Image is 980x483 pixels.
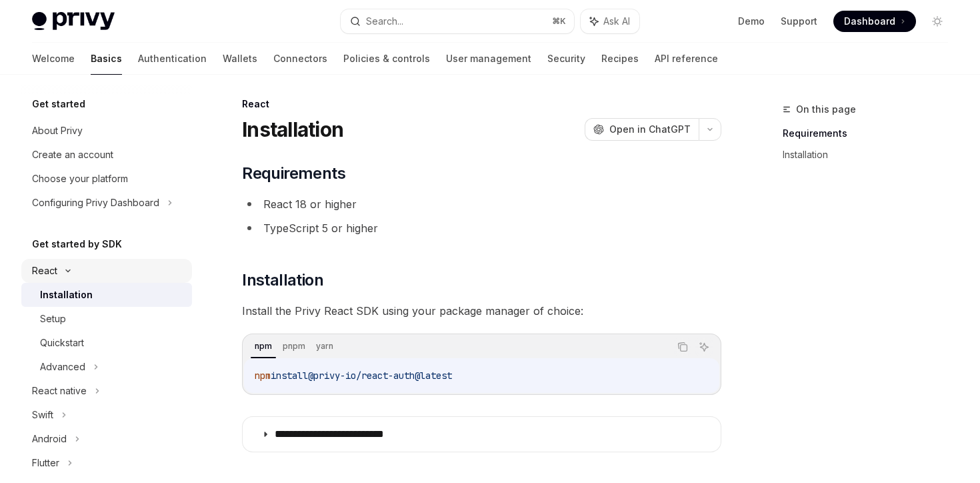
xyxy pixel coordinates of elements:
span: Installation [242,270,323,291]
li: TypeScript 5 or higher [242,219,721,237]
span: Ask AI [603,15,630,28]
h5: Get started [32,96,85,112]
a: Basics [91,43,122,75]
div: Flutter [32,455,59,471]
span: @privy-io/react-auth@latest [308,370,452,382]
a: Connectors [273,43,327,75]
a: Recipes [601,43,639,75]
div: React [242,97,721,111]
a: Support [781,15,817,28]
div: Configuring Privy Dashboard [32,195,159,211]
button: Toggle dark mode [927,11,948,32]
span: Requirements [242,163,345,184]
div: Quickstart [40,335,84,351]
h5: Get started by SDK [32,236,122,252]
button: Open in ChatGPT [585,118,699,141]
div: Advanced [40,359,85,375]
a: Installation [21,283,192,307]
h1: Installation [242,117,343,141]
a: Create an account [21,143,192,167]
div: npm [251,338,276,354]
a: Requirements [783,123,959,144]
span: Open in ChatGPT [609,123,691,136]
img: light logo [32,12,115,31]
div: Search... [366,13,403,29]
span: npm [255,370,271,382]
div: yarn [312,338,337,354]
a: Welcome [32,43,75,75]
button: Ask AI [581,9,639,33]
span: Install the Privy React SDK using your package manager of choice: [242,302,721,320]
a: User management [446,43,531,75]
a: Setup [21,307,192,331]
li: React 18 or higher [242,195,721,213]
div: React native [32,383,87,399]
span: install [271,370,308,382]
a: Demo [738,15,765,28]
span: On this page [796,101,856,117]
a: API reference [655,43,718,75]
button: Ask AI [695,338,713,356]
button: Copy the contents from the code block [674,338,691,356]
span: ⌘ K [552,16,566,27]
div: Create an account [32,147,113,163]
div: React [32,263,57,279]
a: Security [547,43,585,75]
div: Installation [40,287,93,303]
a: Installation [783,144,959,165]
a: Choose your platform [21,167,192,191]
button: Search...⌘K [341,9,573,33]
a: Quickstart [21,331,192,355]
a: Wallets [223,43,257,75]
div: pnpm [279,338,309,354]
div: Choose your platform [32,171,128,187]
div: Setup [40,311,66,327]
a: Authentication [138,43,207,75]
a: Policies & controls [343,43,430,75]
div: Swift [32,407,53,423]
a: Dashboard [833,11,916,32]
div: Android [32,431,67,447]
a: About Privy [21,119,192,143]
div: About Privy [32,123,83,139]
span: Dashboard [844,15,895,28]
